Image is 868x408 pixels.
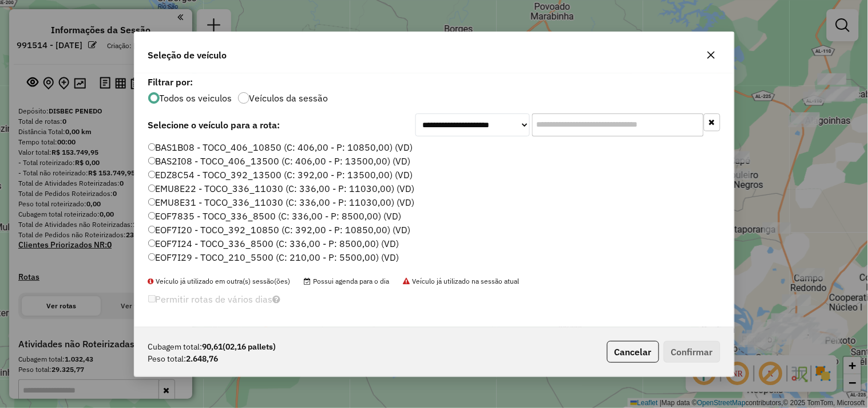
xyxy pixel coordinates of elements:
[148,143,156,151] input: BAS1B08 - TOCO_406_10850 (C: 406,00 - P: 10850,00) (VD)
[148,185,156,192] input: EMU8E22 - TOCO_336_11030 (C: 336,00 - P: 11030,00) (VD)
[148,223,411,237] label: EOF7I20 - TOCO_392_10850 (C: 392,00 - P: 10850,00) (VD)
[187,353,219,365] strong: 2.648,76
[148,250,399,264] label: EOF7I29 - TOCO_210_5500 (C: 210,00 - P: 5500,00) (VD)
[160,93,232,103] label: Todos os veiculos
[148,226,156,233] input: EOF7I20 - TOCO_392_10850 (C: 392,00 - P: 10850,00) (VD)
[249,93,328,103] label: Veículos da sessão
[148,277,291,285] span: Veículo já utilizado em outra(s) sessão(ões)
[403,277,520,285] span: Veículo já utilizado na sessão atual
[148,119,280,131] strong: Selecione o veículo para a rota:
[607,341,659,363] button: Cancelar
[304,277,390,285] span: Possui agenda para o dia
[273,295,281,304] i: Selecione pelo menos um veículo
[148,288,281,310] label: Permitir rotas de vários dias
[148,171,156,178] input: EDZ8C54 - TOCO_392_13500 (C: 392,00 - P: 13500,00) (VD)
[148,48,227,62] span: Seleção de veículo
[148,140,413,154] label: BAS1B08 - TOCO_406_10850 (C: 406,00 - P: 10850,00) (VD)
[148,157,156,164] input: BAS2I08 - TOCO_406_13500 (C: 406,00 - P: 13500,00) (VD)
[148,264,399,278] label: EOF7I30 - TOCO_336_8500 (C: 336,00 - P: 8500,00) (VD)
[148,182,415,195] label: EMU8E22 - TOCO_336_11030 (C: 336,00 - P: 11030,00) (VD)
[148,212,156,219] input: EOF7835 - TOCO_336_8500 (C: 336,00 - P: 8500,00) (VD)
[148,341,203,353] span: Cubagem total:
[148,198,156,206] input: EMU8E31 - TOCO_336_11030 (C: 336,00 - P: 11030,00) (VD)
[148,295,156,303] input: Permitir rotas de vários dias
[148,75,720,89] label: Filtrar por:
[148,237,399,250] label: EOF7I24 - TOCO_336_8500 (C: 336,00 - P: 8500,00) (VD)
[148,353,187,365] span: Peso total:
[148,253,156,261] input: EOF7I29 - TOCO_210_5500 (C: 210,00 - P: 5500,00) (VD)
[148,209,402,223] label: EOF7835 - TOCO_336_8500 (C: 336,00 - P: 8500,00) (VD)
[223,342,276,352] span: (02,16 pallets)
[203,341,276,353] strong: 90,61
[148,154,411,168] label: BAS2I08 - TOCO_406_13500 (C: 406,00 - P: 13500,00) (VD)
[148,168,413,182] label: EDZ8C54 - TOCO_392_13500 (C: 392,00 - P: 13500,00) (VD)
[148,240,156,247] input: EOF7I24 - TOCO_336_8500 (C: 336,00 - P: 8500,00) (VD)
[148,195,415,209] label: EMU8E31 - TOCO_336_11030 (C: 336,00 - P: 11030,00) (VD)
